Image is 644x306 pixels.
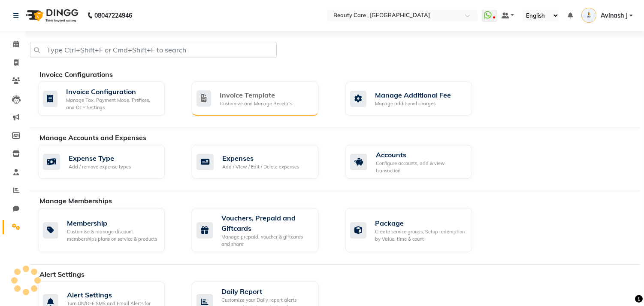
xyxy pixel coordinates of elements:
span: Avinash J [601,11,628,20]
b: 08047224946 [94,3,132,28]
img: Avinash J [581,8,596,23]
a: Expense TypeAdd / remove expense types [38,145,179,179]
a: Invoice ConfigurationManage Tax, Payment Mode, Prefixes, and OTP Settings [38,82,179,116]
div: Manage Additional Fee [375,90,451,100]
div: Package [375,218,465,228]
div: Expense Type [69,153,131,163]
div: Expenses [222,153,299,163]
div: Vouchers, Prepaid and Giftcards [221,213,311,233]
div: Manage additional charges [375,100,451,107]
a: Manage Additional FeeManage additional charges [345,82,486,116]
a: Vouchers, Prepaid and GiftcardsManage prepaid, voucher & giftcards and share [192,208,333,252]
div: Configure accounts, add & view transaction [376,160,465,174]
a: MembershipCustomise & manage discount memberships plans on service & products [38,208,179,252]
a: AccountsConfigure accounts, add & view transaction [345,145,486,179]
a: PackageCreate service groups, Setup redemption by Value, time & count [345,208,486,252]
div: Add / View / Edit / Delete expenses [222,163,299,171]
div: Invoice Template [220,90,292,100]
div: Create service groups, Setup redemption by Value, time & count [375,228,465,242]
input: Type Ctrl+Shift+F or Cmd+Shift+F to search [30,42,277,58]
img: logo [22,3,81,28]
a: ExpensesAdd / View / Edit / Delete expenses [192,145,333,179]
div: Customize and Manage Receipts [220,100,292,107]
div: Customise & manage discount memberships plans on service & products [67,228,158,242]
div: Alert Settings [67,290,158,300]
div: Daily Report [221,286,311,297]
div: Invoice Configuration [66,86,158,97]
div: Manage Tax, Payment Mode, Prefixes, and OTP Settings [66,97,158,111]
div: Membership [67,218,158,228]
div: Add / remove expense types [69,163,131,171]
div: Accounts [376,150,465,160]
a: Invoice TemplateCustomize and Manage Receipts [192,82,333,116]
div: Manage prepaid, voucher & giftcards and share [221,233,311,248]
